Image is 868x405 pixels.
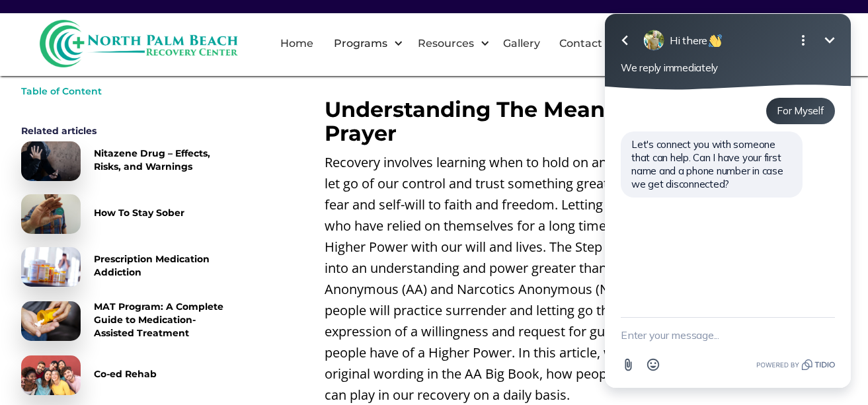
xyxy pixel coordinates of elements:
[414,36,477,52] div: Resources
[325,98,847,145] h2: Understanding The Meaning of The 3rd Step Prayer
[229,27,255,54] button: Minimize
[202,27,229,54] button: Open options
[21,85,233,98] div: Table of Content
[272,22,321,65] a: Home
[21,194,233,234] a: How To Stay Sober
[495,22,548,65] a: Gallery
[44,138,198,190] span: Let's connect you with someone that can help. Can I have your first name and a phone number in ca...
[21,355,233,395] a: Co-ed Rehab
[94,367,157,381] div: Co-ed Rehab
[331,36,391,52] div: Programs
[21,141,233,181] a: Nitazene Drug – Effects, Risks, and Warnings
[28,352,53,377] button: Attach file button
[551,22,610,65] a: Contact
[407,22,493,65] div: Resources
[94,300,233,340] div: MAT Program: A Complete Guide to Medication-Assisted Treatment
[53,352,78,377] button: Open Emoji picker
[94,206,184,219] div: How To Stay Sober
[94,252,233,279] div: Prescription Medication Addiction
[21,124,233,137] div: Related articles
[82,34,136,47] span: Hi there
[33,61,130,74] span: We reply immediately
[33,318,247,352] textarea: New message
[21,247,233,287] a: Prescription Medication Addiction
[121,34,134,48] img: 👋
[169,357,247,373] a: Powered by Tidio.
[21,300,233,342] a: MAT Program: A Complete Guide to Medication-Assisted Treatment
[323,22,407,65] div: Programs
[189,104,236,117] span: For Myself
[94,147,233,173] div: Nitazene Drug – Effects, Risks, and Warnings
